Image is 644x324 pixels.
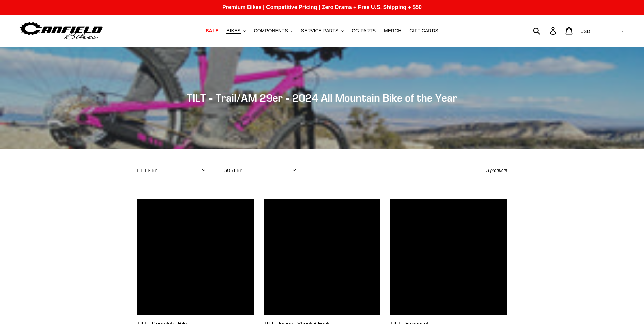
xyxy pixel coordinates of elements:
[254,28,288,34] span: COMPONENTS
[301,28,338,34] span: SERVICE PARTS
[19,20,104,41] img: Canfield Bikes
[298,26,347,35] button: SERVICE PARTS
[223,26,249,35] button: BIKES
[224,167,242,174] label: Sort by
[486,168,507,173] span: 3 products
[137,167,158,174] label: Filter by
[206,28,218,34] span: SALE
[226,28,240,34] span: BIKES
[406,26,442,35] a: GIFT CARDS
[352,28,376,34] span: GG PARTS
[348,26,379,35] a: GG PARTS
[409,28,438,34] span: GIFT CARDS
[537,23,554,38] input: Search
[384,28,401,34] span: MERCH
[381,26,405,35] a: MERCH
[202,26,222,35] a: SALE
[187,92,457,104] span: TILT - Trail/AM 29er - 2024 All Mountain Bike of the Year
[251,26,296,35] button: COMPONENTS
